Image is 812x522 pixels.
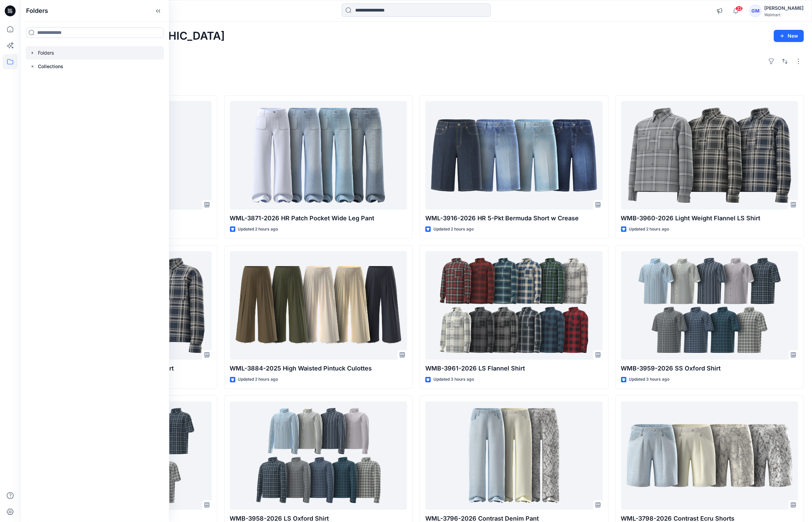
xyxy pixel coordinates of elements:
div: [PERSON_NAME] [764,4,804,12]
p: WML-3871-2026 HR Patch Pocket Wide Leg Pant [230,214,407,223]
p: Updated 2 hours ago [433,226,474,233]
p: WMB-3959-2026 SS Oxford Shirt [621,364,798,373]
div: GM [749,5,762,17]
a: WMB-3960-2026 Light Weight Flannel LS Shirt [621,101,798,210]
p: Updated 2 hours ago [238,226,278,233]
p: Updated 3 hours ago [433,376,474,383]
p: Updated 2 hours ago [238,376,278,383]
p: Updated 2 hours ago [629,226,669,233]
a: WMB-3958-2026 LS Oxford Shirt [230,401,407,510]
a: WML-3916-2026 HR 5-Pkt Bermuda Short w Crease [425,101,603,210]
h4: Styles [28,80,804,88]
p: Collections [38,62,63,71]
a: WMB-3961-2026 LS Flannel Shirt [425,251,603,360]
p: WMB-3961-2026 LS Flannel Shirt [425,364,603,373]
p: WML-3916-2026 HR 5-Pkt Bermuda Short w Crease [425,214,603,223]
button: New [774,30,804,42]
p: Updated 3 hours ago [629,376,670,383]
a: WMB-3959-2026 SS Oxford Shirt [621,251,798,360]
span: 22 [735,6,743,11]
a: WML-3871-2026 HR Patch Pocket Wide Leg Pant [230,101,407,210]
div: Walmart [764,12,804,17]
a: WML-3796-2026 Contrast Denim Pant [425,401,603,510]
p: WML-3884-2025 High Waisted Pintuck Culottes [230,364,407,373]
p: WMB-3960-2026 Light Weight Flannel LS Shirt [621,214,798,223]
a: WML-3884-2025 High Waisted Pintuck Culottes [230,251,407,360]
a: WML-3798-2026 Contrast Ecru Shorts [621,401,798,510]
